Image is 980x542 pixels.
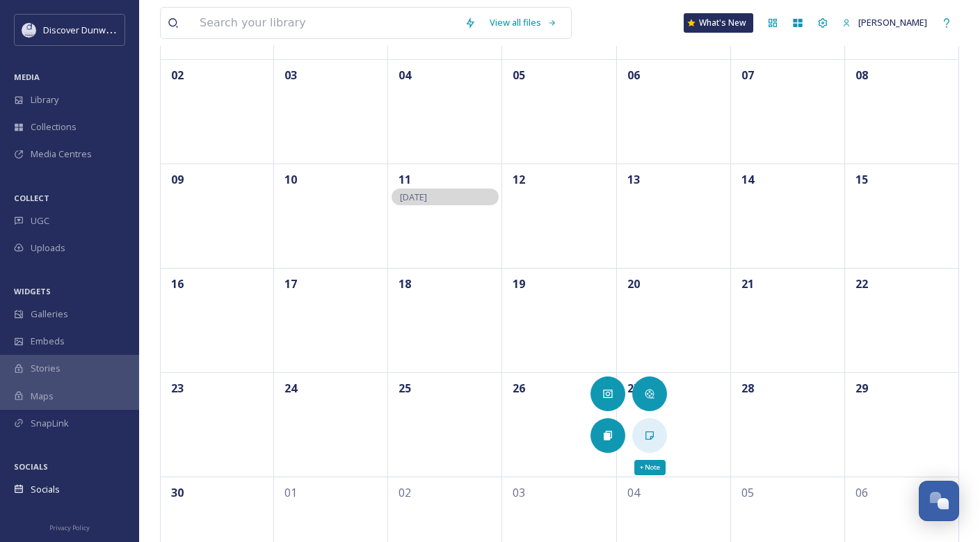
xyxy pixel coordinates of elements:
span: 24 [281,378,300,398]
span: Collections [31,120,77,134]
span: SOCIALS [14,461,48,472]
span: 02 [168,65,187,85]
span: 26 [509,378,529,398]
span: Media Centres [31,148,92,161]
span: 22 [852,274,871,294]
span: 23 [168,378,187,398]
span: Embeds [31,335,65,348]
span: 04 [395,65,415,85]
span: 27 [624,378,643,398]
span: Galleries [31,308,68,321]
span: 03 [281,65,300,85]
span: 28 [738,378,757,398]
span: 05 [509,65,529,85]
span: 03 [509,483,529,502]
span: MEDIA [14,72,40,82]
span: Discover Dunwoody [43,23,127,36]
span: [DATE] [400,191,427,203]
span: [PERSON_NAME] [858,16,927,29]
span: 21 [738,274,757,294]
span: 25 [395,378,415,398]
span: 15 [852,170,871,189]
span: 13 [624,170,643,189]
span: 05 [738,483,757,502]
span: 01 [281,483,300,502]
span: Library [31,93,58,106]
span: 12 [509,170,529,189]
span: Stories [31,362,61,375]
span: 06 [852,483,871,502]
a: View all files [483,9,564,36]
a: Privacy Policy [49,518,90,535]
input: Search your library [193,8,458,38]
span: 04 [624,483,643,502]
span: UGC [31,214,49,228]
span: 14 [738,170,757,189]
a: What's New [684,13,753,33]
span: SnapLink [31,417,69,430]
span: 08 [852,65,871,85]
span: 11 [395,170,415,189]
span: 02 [395,483,415,502]
a: [PERSON_NAME] [835,9,934,36]
span: 10 [281,170,300,189]
span: 17 [281,274,300,294]
span: 09 [168,170,187,189]
span: COLLECT [14,193,49,203]
button: Open Chat [919,481,959,521]
span: Socials [31,483,60,496]
span: WIDGETS [14,286,51,296]
span: 16 [168,274,187,294]
span: Uploads [31,241,65,255]
span: 20 [624,274,643,294]
div: + Note [634,460,666,475]
span: 07 [738,65,757,85]
span: Maps [31,390,54,403]
span: 30 [168,483,187,502]
span: 06 [624,65,643,85]
span: 19 [509,274,529,294]
span: 29 [852,378,871,398]
img: 696246f7-25b9-4a35-beec-0db6f57a4831.png [22,23,36,37]
span: 18 [395,274,415,294]
span: Privacy Policy [49,523,90,532]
